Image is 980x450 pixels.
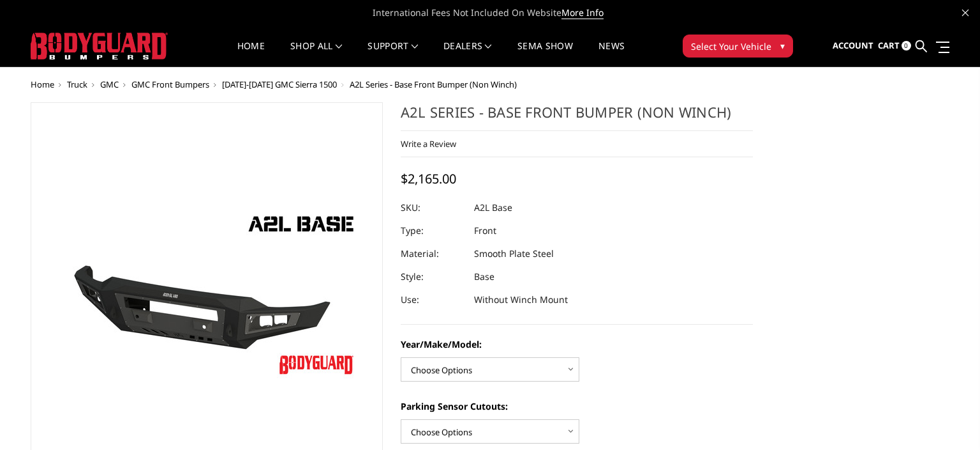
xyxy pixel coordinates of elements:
span: Cart [878,40,900,51]
span: $2,165.00 [401,170,456,187]
a: Truck [67,79,87,90]
a: Support [367,42,418,66]
h1: A2L Series - Base Front Bumper (Non Winch) [401,102,753,131]
dt: Style: [401,265,464,288]
a: SEMA Show [517,42,573,66]
dd: Front [474,219,496,242]
span: 0 [902,41,911,50]
a: Dealers [443,42,492,66]
dd: Base [474,265,494,288]
dt: Material: [401,242,464,265]
iframe: Chat Widget [916,389,980,450]
span: Select Your Vehicle [691,40,771,53]
dd: A2L Base [474,196,512,219]
dt: Type: [401,219,464,242]
a: Account [833,29,873,63]
dt: Use: [401,288,464,311]
dt: SKU: [401,196,464,219]
a: [DATE]-[DATE] GMC Sierra 1500 [222,79,337,90]
dd: Without Winch Mount [474,288,568,311]
a: News [598,42,625,66]
span: ▾ [780,39,785,52]
a: More Info [561,6,604,19]
span: Account [833,40,873,51]
a: Write a Review [401,138,456,150]
button: Select Your Vehicle [683,35,793,58]
dd: Smooth Plate Steel [474,242,554,265]
img: BODYGUARD BUMPERS [31,33,168,59]
a: shop all [290,42,342,66]
a: Cart 0 [878,29,911,63]
a: GMC Front Bumpers [131,79,209,90]
a: Home [237,42,265,66]
label: Year/Make/Model: [401,337,753,351]
label: Parking Sensor Cutouts: [401,400,753,413]
span: A2L Series - Base Front Bumper (Non Winch) [350,79,517,90]
a: Home [31,79,54,90]
a: GMC [100,79,119,90]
